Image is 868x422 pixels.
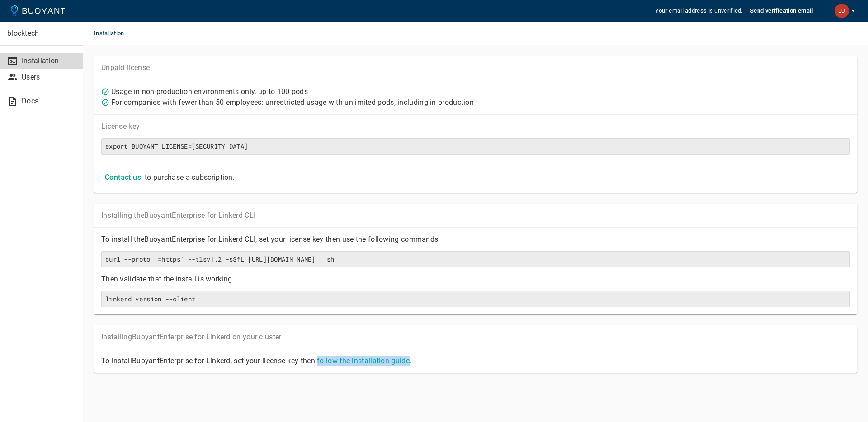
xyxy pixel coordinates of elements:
button: Send verification email [746,4,816,18]
p: Unpaid license [101,63,850,72]
span: Installation [94,22,135,45]
p: blocktech [7,29,75,38]
p: For companies with fewer than 50 employees: unrestricted usage with unlimited pods, including in ... [111,98,474,107]
p: Installation [22,56,75,66]
p: to purchase a subscription. [145,173,235,182]
p: Users [22,73,75,82]
h6: curl --proto '=https' --tlsv1.2 -sSfL [URL][DOMAIN_NAME] | sh [105,255,846,263]
p: Then validate that the install is working. [101,275,850,284]
img: lucas [835,4,849,18]
p: Installing the Buoyant Enterprise for Linkerd CLI [101,211,850,220]
p: To install Buoyant Enterprise for Linkerd, set your license key then . [101,356,850,366]
p: To install the Buoyant Enterprise for Linkerd CLI, set your license key then use the following co... [101,235,850,244]
h6: linkerd version --client [105,295,846,303]
h4: Contact us [105,173,141,182]
p: Installing Buoyant Enterprise for Linkerd on your cluster [101,333,850,342]
button: Contact us [101,169,145,186]
span: Your email address is unverified. [655,7,743,14]
a: follow the installation guide [317,356,410,365]
h5: Send verification email [750,7,813,14]
p: License key [101,122,850,131]
p: Usage in non-production environments only, up to 100 pods [111,87,308,96]
p: Docs [22,97,75,106]
h6: export BUOYANT_LICENSE=[SECURITY_DATA] [105,142,846,150]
